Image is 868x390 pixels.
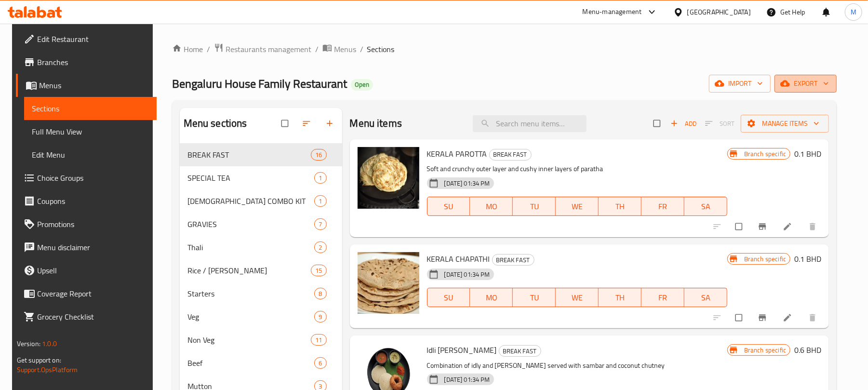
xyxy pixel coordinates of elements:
span: Menus [39,80,149,91]
a: Menu disclaimer [16,236,157,259]
div: BREAK FAST [489,149,532,161]
div: GRAVIES7 [180,213,342,236]
span: Add [670,118,696,129]
button: SA [684,197,727,216]
span: Coverage Report [37,288,149,299]
button: Branch-specific-item [752,216,775,237]
button: delete [802,307,825,328]
span: Manage items [748,118,821,130]
span: Sections [32,103,149,114]
div: IFTAR COMBO KIT [187,195,315,207]
span: BREAK FAST [499,346,541,357]
span: Get support on: [17,354,61,366]
span: Menus [334,43,356,55]
span: 7 [315,220,326,229]
div: items [314,311,326,323]
button: SU [427,288,470,307]
span: 1 [315,174,326,183]
div: [DEMOGRAPHIC_DATA] COMBO KIT1 [180,189,342,213]
span: SA [688,291,723,305]
span: Idli [PERSON_NAME] [427,343,497,357]
span: Bengaluru House Family Restaurant [172,73,347,94]
span: Non Veg [187,334,311,346]
img: KERALA PAROTTA [358,147,419,209]
div: items [314,172,326,184]
span: 6 [315,359,326,368]
button: delete [802,216,825,237]
button: Add [668,116,699,131]
span: 9 [315,312,326,322]
span: Rice / [PERSON_NAME] [187,265,311,276]
span: Branch specific [740,149,790,159]
span: [DATE] 01:34 PM [441,270,494,279]
h6: 0.1 BHD [794,147,821,161]
span: FR [645,291,681,305]
span: Thali [187,242,315,253]
a: Upsell [16,259,157,282]
span: Beef [187,357,315,369]
div: Menu-management [583,6,642,18]
button: TH [599,197,641,216]
li: / [360,43,363,55]
span: TH [602,291,638,305]
div: BREAK FAST [492,254,534,266]
a: Menus [322,43,356,55]
span: import [717,78,763,90]
span: Select section first [699,116,741,131]
button: WE [556,197,599,216]
span: WE [560,291,595,305]
button: FR [641,288,684,307]
span: MO [474,291,509,305]
div: [GEOGRAPHIC_DATA] [687,7,751,17]
span: Choice Groups [37,172,149,184]
div: items [314,288,326,299]
span: 1 [315,197,326,206]
span: Sections [367,43,395,55]
button: WE [556,288,599,307]
button: Add section [319,113,342,134]
button: MO [470,197,513,216]
span: Coupons [37,195,149,207]
span: TH [602,200,638,214]
div: items [311,334,326,346]
span: Edit Restaurant [37,33,149,45]
div: BREAK FAST [499,345,541,357]
a: Promotions [16,213,157,236]
span: BREAK FAST [490,149,531,160]
a: Choice Groups [16,166,157,189]
a: Sections [24,97,157,120]
span: Edit Menu [32,149,149,161]
span: Starters [187,288,315,299]
div: Beef6 [180,351,342,375]
div: items [311,265,326,276]
button: MO [470,288,513,307]
h2: Menu sections [184,116,247,131]
span: Veg [187,311,315,323]
span: M [851,7,856,17]
span: Select section [648,114,668,133]
span: Branches [37,56,149,68]
span: 1.0.0 [42,337,57,350]
div: BREAK FAST [187,149,311,161]
a: Coupons [16,189,157,213]
span: Select to update [730,217,750,236]
span: SU [431,291,467,305]
button: TU [513,288,556,307]
span: 2 [315,243,326,252]
button: export [775,75,837,93]
span: GRAVIES [187,218,315,230]
span: SPECIAL TEA [187,172,315,184]
span: [DATE] 01:34 PM [441,179,494,188]
div: items [314,357,326,369]
div: items [314,218,326,230]
div: Rice / [PERSON_NAME]15 [180,259,342,282]
button: SA [684,288,727,307]
a: Edit Menu [24,143,157,166]
a: Edit Restaurant [16,27,157,51]
button: FR [641,197,684,216]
